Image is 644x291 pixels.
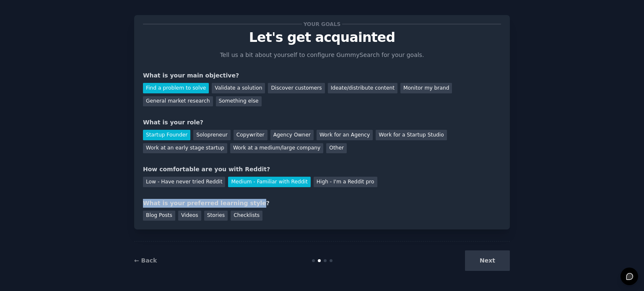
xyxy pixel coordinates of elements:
[326,143,347,154] div: Other
[317,130,373,140] div: Work for an Agency
[230,143,323,154] div: Work at a medium/large company
[143,143,227,154] div: Work at an early stage startup
[328,83,397,93] div: Ideate/distribute content
[143,199,501,208] div: What is your preferred learning style?
[376,130,447,140] div: Work for a Startup Studio
[143,177,225,187] div: Low - Have never tried Reddit
[143,118,501,127] div: What is your role?
[134,257,157,264] a: ← Back
[314,177,377,187] div: High - I'm a Reddit pro
[143,83,209,93] div: Find a problem to solve
[400,83,452,93] div: Monitor my brand
[178,211,201,221] div: Videos
[204,211,228,221] div: Stories
[143,71,501,80] div: What is your main objective?
[212,83,265,93] div: Validate a solution
[143,30,501,45] p: Let's get acquainted
[268,83,325,93] div: Discover customers
[228,177,310,187] div: Medium - Familiar with Reddit
[143,211,175,221] div: Blog Posts
[302,20,342,28] span: Your goals
[231,211,262,221] div: Checklists
[143,96,213,107] div: General market research
[270,130,314,140] div: Agency Owner
[143,130,190,140] div: Startup Founder
[216,51,428,59] p: Tell us a bit about yourself to configure GummySearch for your goals.
[234,130,267,140] div: Copywriter
[193,130,230,140] div: Solopreneur
[143,165,501,174] div: How comfortable are you with Reddit?
[216,96,262,107] div: Something else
